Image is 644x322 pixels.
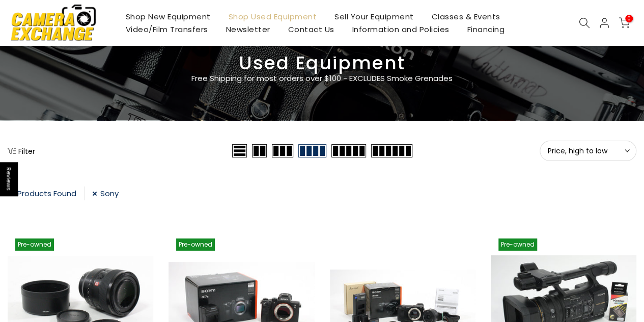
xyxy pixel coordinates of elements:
button: Show filters [8,146,35,156]
div: Products Found [8,186,85,200]
a: Sony [92,186,119,200]
a: Shop Used Equipment [219,10,326,23]
a: Contact Us [279,23,343,36]
a: 0 [619,17,630,29]
span: 0 [625,15,633,22]
button: Price, high to low [540,141,636,161]
a: Newsletter [217,23,279,36]
a: Information and Policies [343,23,458,36]
h3: Used Equipment [8,57,636,70]
p: Free Shipping for most orders over $100 - EXCLUDES Smoke Grenades [131,72,513,85]
a: Video/Film Transfers [117,23,217,36]
a: Financing [458,23,514,36]
a: Classes & Events [423,10,509,23]
a: Sell Your Equipment [326,10,423,23]
a: Shop New Equipment [117,10,219,23]
span: Price, high to low [548,146,628,155]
